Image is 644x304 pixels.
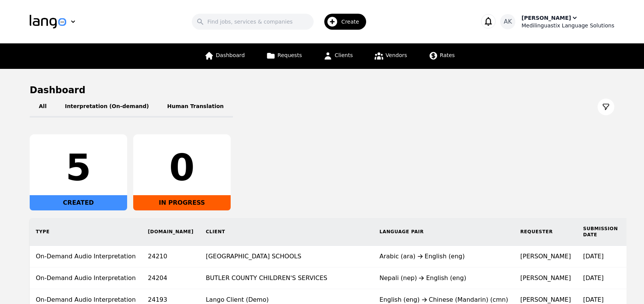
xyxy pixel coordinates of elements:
[30,246,142,267] td: On-Demand Audio Interpretation
[500,14,614,29] button: AK[PERSON_NAME]Medilinguastix Language Solutions
[319,43,357,69] a: Clients
[440,52,455,58] span: Rates
[30,15,66,29] img: Logo
[379,274,508,283] div: Nepali (nep) English (eng)
[30,84,614,96] h1: Dashboard
[133,195,231,210] div: IN PROGRESS
[142,246,200,267] td: 24210
[514,218,577,246] th: Requester
[200,246,373,267] td: [GEOGRAPHIC_DATA] SCHOOLS
[192,14,314,30] input: Find jobs, services & companies
[261,43,306,69] a: Requests
[200,43,249,69] a: Dashboard
[577,218,624,246] th: Submission Date
[598,99,614,115] button: Filter
[373,218,514,246] th: Language Pair
[139,150,225,186] div: 0
[277,52,302,58] span: Requests
[583,296,604,303] time: [DATE]
[583,253,604,260] time: [DATE]
[424,43,459,69] a: Rates
[30,267,142,289] td: On-Demand Audio Interpretation
[56,96,158,118] button: Interpretation (On-demand)
[370,43,411,69] a: Vendors
[514,246,577,267] td: [PERSON_NAME]
[158,96,233,118] button: Human Translation
[142,267,200,289] td: 24204
[335,52,353,58] span: Clients
[314,11,371,33] button: Create
[200,218,373,246] th: Client
[142,218,200,246] th: [DOMAIN_NAME]
[514,267,577,289] td: [PERSON_NAME]
[216,52,245,58] span: Dashboard
[521,22,614,29] div: Medilinguastix Language Solutions
[386,52,407,58] span: Vendors
[30,195,127,210] div: CREATED
[30,218,142,246] th: Type
[36,150,121,186] div: 5
[521,14,571,22] div: [PERSON_NAME]
[583,274,604,282] time: [DATE]
[200,267,373,289] td: BUTLER COUNTY CHILDREN'S SERVICES
[504,17,512,26] span: AK
[341,18,365,25] span: Create
[30,96,56,118] button: All
[379,252,508,261] div: Arabic (ara) English (eng)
